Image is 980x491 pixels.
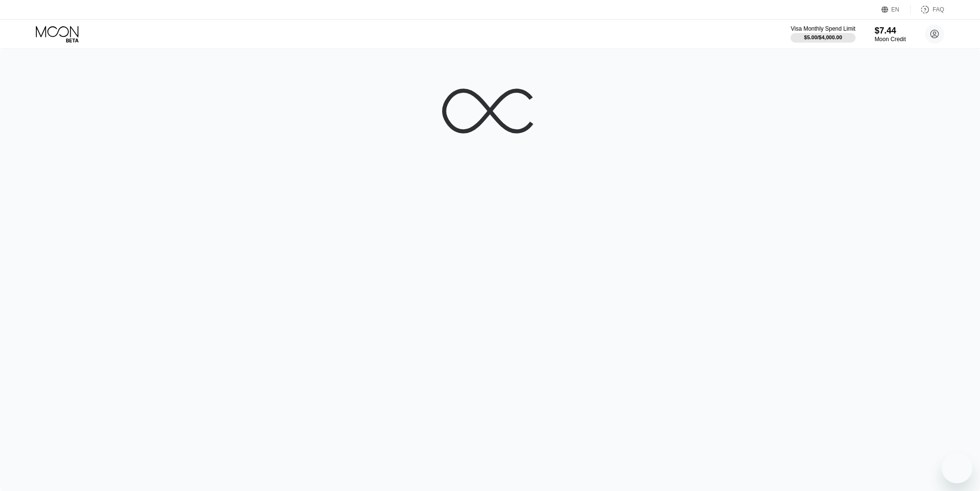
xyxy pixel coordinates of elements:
div: Visa Monthly Spend Limit [791,25,855,32]
div: Visa Monthly Spend Limit$5.00/$4,000.00 [791,25,855,43]
div: EN [881,5,911,14]
div: FAQ [911,5,944,14]
div: FAQ [933,6,944,13]
iframe: Button to launch messaging window [942,453,972,483]
div: EN [891,6,900,13]
div: $7.44 [875,26,906,36]
div: $5.00 / $4,000.00 [804,34,842,40]
div: Moon Credit [875,36,906,43]
div: $7.44Moon Credit [875,26,906,43]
